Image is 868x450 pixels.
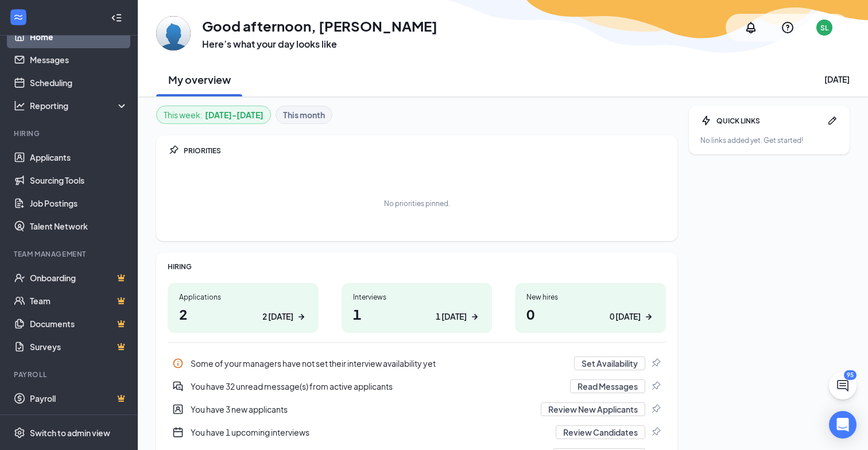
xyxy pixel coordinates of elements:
svg: Pin [168,145,179,156]
h2: My overview [168,72,231,87]
a: Interviews11 [DATE]ArrowRight [342,283,493,333]
svg: DoubleChatActive [172,381,184,392]
div: [DATE] [824,73,850,85]
h1: 0 [526,304,654,324]
h3: Here’s what your day looks like [202,38,437,51]
a: UserEntityYou have 3 new applicantsReview New ApplicantsPin [168,398,666,421]
a: PayrollCrown [30,387,128,410]
a: Home [30,25,128,48]
div: You have 3 new applicants [191,404,534,415]
div: PRIORITIES [184,146,666,156]
button: ChatActive [829,372,857,399]
svg: Info [172,358,184,369]
button: Review New Applicants [541,402,645,416]
div: You have 32 unread message(s) from active applicants [191,381,563,392]
div: 2 [DATE] [262,311,293,323]
b: This month [283,108,325,121]
a: DocumentsCrown [30,312,128,335]
div: 0 [DATE] [610,311,641,323]
svg: Settings [14,427,25,439]
div: You have 32 unread message(s) from active applicants [168,375,666,398]
a: Sourcing Tools [30,169,128,192]
div: This week : [164,108,263,121]
b: [DATE] - [DATE] [205,108,263,121]
div: 95 [844,370,857,380]
a: DoubleChatActiveYou have 32 unread message(s) from active applicantsRead MessagesPin [168,375,666,398]
div: 1 [DATE] [436,311,467,323]
svg: CalendarNew [172,426,184,438]
svg: WorkstreamLogo [13,11,24,23]
h1: Good afternoon, [PERSON_NAME] [202,16,437,36]
div: You have 1 upcoming interviews [191,426,549,438]
div: Team Management [14,249,126,259]
div: You have 1 upcoming interviews [168,421,666,444]
a: InfoSome of your managers have not set their interview availability yetSet AvailabilityPin [168,352,666,375]
div: Payroll [14,370,126,379]
div: No links added yet. Get started! [700,135,838,145]
a: Scheduling [30,71,128,94]
a: New hires00 [DATE]ArrowRight [515,283,666,333]
button: Set Availability [574,356,645,370]
div: Reporting [30,100,129,111]
a: CalendarNewYou have 1 upcoming interviewsReview CandidatesPin [168,421,666,444]
div: New hires [526,292,654,302]
div: HIRING [168,262,666,271]
div: Some of your managers have not set their interview availability yet [168,352,666,375]
h1: 1 [353,304,481,324]
a: OnboardingCrown [30,266,128,289]
div: Applications [179,292,307,302]
div: Some of your managers have not set their interview availability yet [191,358,567,369]
svg: Pin [650,404,661,415]
a: SurveysCrown [30,335,128,358]
h1: 2 [179,304,307,324]
a: Talent Network [30,215,128,238]
div: Interviews [353,292,481,302]
svg: Collapse [111,12,122,24]
svg: ArrowRight [643,311,654,323]
svg: Pin [650,358,661,369]
svg: UserEntity [172,404,184,415]
div: Switch to admin view [30,427,110,439]
button: Read Messages [570,379,645,393]
div: SL [820,23,828,33]
a: Applicants [30,146,128,169]
a: TeamCrown [30,289,128,312]
svg: QuestionInfo [781,21,795,34]
div: Open Intercom Messenger [829,411,857,439]
div: QUICK LINKS [716,116,822,126]
div: You have 3 new applicants [168,398,666,421]
svg: Notifications [744,21,758,34]
svg: Bolt [700,115,712,126]
svg: Pin [650,381,661,392]
svg: Pin [650,426,661,438]
a: Job Postings [30,192,128,215]
svg: ChatActive [836,379,850,393]
svg: ArrowRight [469,311,480,323]
button: Review Candidates [556,425,645,439]
img: Samuel Lewis [156,16,191,51]
a: Applications22 [DATE]ArrowRight [168,283,319,333]
svg: Analysis [14,100,25,111]
svg: Pen [827,115,838,126]
div: Hiring [14,129,126,138]
a: Messages [30,48,128,71]
svg: ArrowRight [296,311,307,323]
div: No priorities pinned. [384,199,450,208]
